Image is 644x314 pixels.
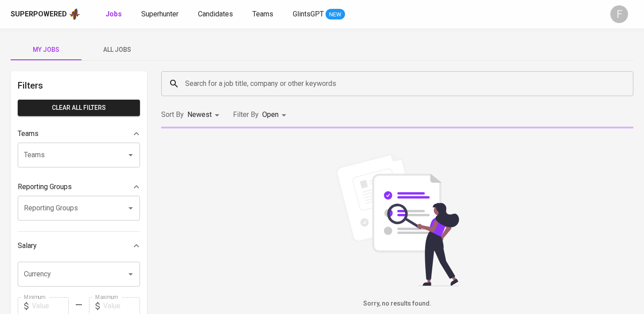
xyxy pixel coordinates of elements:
[18,125,140,143] div: Teams
[161,299,633,309] h6: Sorry, no results found.
[25,102,133,113] span: Clear All filters
[124,202,137,214] button: Open
[69,8,81,21] img: app logo
[252,10,273,18] span: Teams
[161,109,184,120] p: Sort By
[124,149,137,161] button: Open
[11,9,67,19] div: Superpowered
[293,10,324,18] span: GlintsGPT
[252,9,275,20] a: Teams
[326,10,345,19] span: NEW
[124,268,137,280] button: Open
[262,107,289,123] div: Open
[610,5,628,23] div: F
[187,109,212,120] p: Newest
[18,182,72,192] p: Reporting Groups
[105,9,124,20] a: Jobs
[331,153,464,286] img: file_searching.svg
[87,44,147,55] span: All Jobs
[293,9,345,20] a: GlintsGPT NEW
[16,44,76,55] span: My Jobs
[18,128,39,139] p: Teams
[11,8,81,21] a: Superpoweredapp logo
[141,9,180,20] a: Superhunter
[198,10,233,18] span: Candidates
[233,109,259,120] p: Filter By
[18,240,37,251] p: Salary
[105,10,122,18] b: Jobs
[141,10,178,18] span: Superhunter
[262,110,279,119] span: Open
[18,100,140,116] button: Clear All filters
[18,78,140,93] h6: Filters
[187,107,222,123] div: Newest
[198,9,235,20] a: Candidates
[18,237,140,255] div: Salary
[18,178,140,196] div: Reporting Groups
